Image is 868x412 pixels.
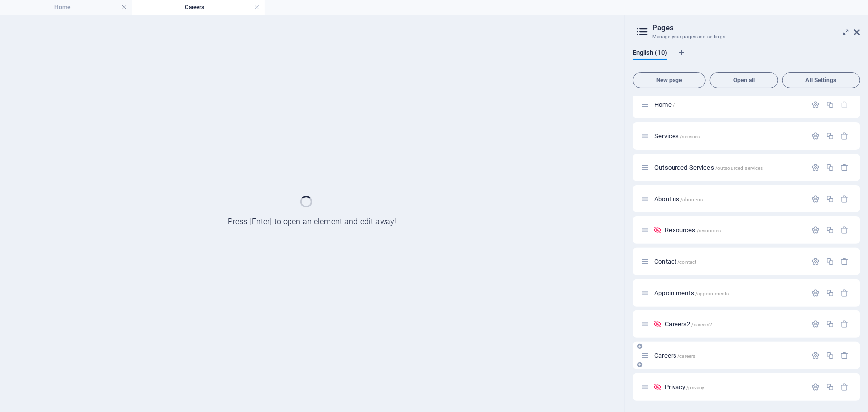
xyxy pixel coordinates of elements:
[665,383,704,391] span: Click to open page
[665,226,721,234] span: Click to open page
[662,227,806,233] div: Resources/resources
[651,133,806,139] div: Services/services
[826,101,834,109] div: Duplicate
[811,132,820,140] div: Settings
[680,134,700,139] span: /services
[651,196,806,202] div: About us/about-us
[811,320,820,328] div: Settings
[633,72,706,88] button: New page
[811,383,820,391] div: Settings
[654,258,696,265] span: Click to open page
[680,197,703,202] span: /about-us
[811,101,820,109] div: Settings
[826,320,834,328] div: Duplicate
[811,351,820,360] div: Settings
[691,322,712,327] span: /careers2
[787,77,856,83] span: All Settings
[826,163,834,172] div: Duplicate
[811,195,820,203] div: Settings
[677,259,696,265] span: /contact
[826,226,834,234] div: Duplicate
[826,289,834,297] div: Duplicate
[826,351,834,360] div: Duplicate
[677,353,695,359] span: /careers
[654,132,700,140] span: Click to open page
[710,72,778,88] button: Open all
[695,291,729,296] span: /appointments
[662,321,806,327] div: Careers2/careers2
[651,290,806,296] div: Appointments/appointments
[651,164,806,171] div: Outsourced Services/outsourced-services
[841,383,849,391] div: Remove
[651,258,806,265] div: Contact/contact
[811,289,820,297] div: Settings
[652,32,840,41] h3: Manage your pages and settings
[654,164,763,171] span: Click to open page
[811,257,820,266] div: Settings
[633,47,667,61] span: English (10)
[662,384,806,390] div: Privacy/privacy
[697,228,721,233] span: /resources
[637,77,701,83] span: New page
[841,289,849,297] div: Remove
[633,49,860,68] div: Language Tabs
[782,72,860,88] button: All Settings
[841,195,849,203] div: Remove
[841,257,849,266] div: Remove
[673,103,675,108] span: /
[714,77,774,83] span: Open all
[811,163,820,172] div: Settings
[654,195,703,203] span: Click to open page
[651,352,806,359] div: Careers/careers
[841,320,849,328] div: Remove
[826,257,834,266] div: Duplicate
[654,101,675,108] span: Click to open page
[715,165,763,171] span: /outsourced-services
[841,226,849,234] div: Remove
[654,352,695,359] span: Click to open page
[686,385,704,390] span: /privacy
[654,289,729,297] span: Click to open page
[132,2,265,13] h4: Careers
[826,132,834,140] div: Duplicate
[652,23,860,32] h2: Pages
[841,163,849,172] div: Remove
[841,351,849,360] div: Remove
[811,226,820,234] div: Settings
[841,101,849,109] div: The startpage cannot be deleted
[826,383,834,391] div: Duplicate
[826,195,834,203] div: Duplicate
[665,320,712,328] span: Click to open page
[841,132,849,140] div: Remove
[651,102,806,108] div: Home/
